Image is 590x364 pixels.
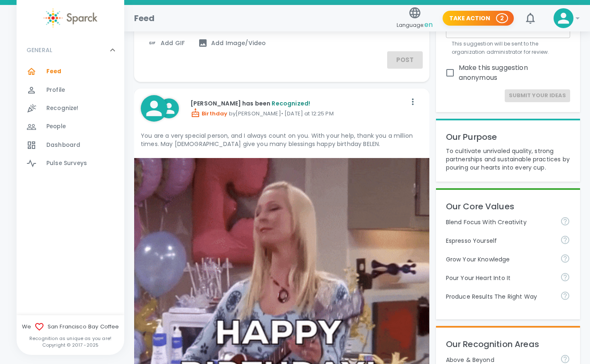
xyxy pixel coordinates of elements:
[446,130,570,144] p: Our Purpose
[17,99,124,117] a: Recognize!
[446,147,570,172] p: To cultivate unrivaled quality, strong partnerships and sustainable practices by pouring our hear...
[443,11,514,26] button: Take Action 2
[446,237,554,245] p: Espresso Yourself
[17,117,124,136] a: People
[46,122,66,131] span: People
[397,19,433,31] span: Language:
[43,8,97,28] img: Sparck logo
[17,154,124,172] a: Pulse Surveys
[46,159,87,168] span: Pulse Surveys
[198,38,266,48] span: Add Image/Video
[560,291,570,301] svg: Find success working together and doing the right thing
[17,62,124,81] a: Feed
[26,46,52,54] p: GENERAL
[17,136,124,154] a: Dashboard
[560,272,570,282] svg: Come to work to make a difference in your own way
[147,38,185,48] span: Add GIF
[452,40,564,56] p: This suggestion will be sent to the organization administrator for review.
[500,14,504,22] p: 2
[446,274,554,282] p: Pour Your Heart Into It
[46,67,62,76] span: Feed
[17,342,124,348] p: Copyright © 2017 - 2025
[272,99,310,108] span: Recognized!
[459,63,564,83] span: Make this suggestion anonymous
[560,354,570,364] svg: For going above and beyond!
[560,216,570,226] svg: Achieve goals today and innovate for tomorrow
[17,8,124,28] a: Sparck logo
[17,62,124,176] div: GENERAL
[446,356,554,364] p: Above & Beyond
[141,132,423,148] p: You are a very special person, and I always count on you. With your help, thank you a million tim...
[46,104,79,113] span: Recognize!
[134,12,155,25] h1: Feed
[190,110,227,117] span: Birthday
[446,255,554,263] p: Grow Your Knowledge
[560,235,570,245] svg: Share your voice and your ideas
[424,20,433,29] span: en
[17,81,124,99] a: Profile
[393,4,436,33] button: Language:en
[446,292,554,301] p: Produce Results The Right Way
[17,322,124,332] span: We San Francisco Bay Coffee
[17,335,124,342] p: Recognition as unique as you are!
[446,338,570,351] p: Our Recognition Areas
[190,99,406,108] p: [PERSON_NAME] has been
[46,86,65,94] span: Profile
[46,141,80,149] span: Dashboard
[17,38,124,62] div: GENERAL
[446,200,570,213] p: Our Core Values
[190,108,406,118] p: by [PERSON_NAME] • [DATE] at 12:25 PM
[560,254,570,263] svg: Follow your curiosity and learn together
[446,218,554,226] p: Blend Focus With Creativity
